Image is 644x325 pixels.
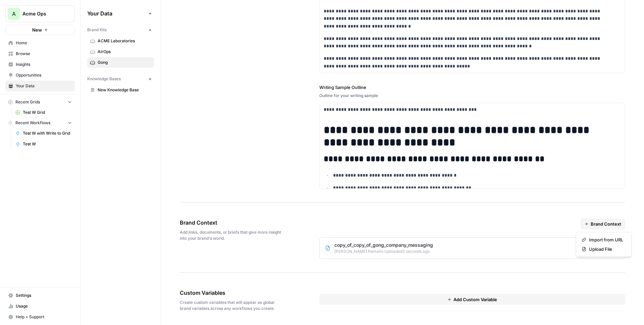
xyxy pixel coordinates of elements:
span: [PERSON_NAME] Ramallo · [334,249,384,254]
div: Outline for your writing sample [319,93,625,99]
span: Gong [98,59,151,65]
button: Brand Context [581,219,625,229]
span: Knowledge Bases [87,76,121,82]
span: Settings [16,292,72,298]
a: ACME Laboratories [87,36,154,46]
a: Gong [87,57,154,68]
a: AirOps [87,46,154,57]
a: New Knowledge Base [87,85,154,95]
span: Test W [23,141,72,147]
span: Your Data [16,83,72,89]
div: Brand Context [576,232,632,257]
button: Recent Workflows [5,118,75,128]
span: Insights [16,61,72,67]
span: Test W Grid [23,109,72,115]
button: Add Custom Variable [319,294,625,305]
span: New Knowledge Base [98,87,151,93]
span: Opportunities [16,72,72,78]
button: Recent Grids [5,97,75,107]
label: Writing Sample Outline [319,84,625,91]
span: Brand Context [591,221,621,227]
span: Add Custom Variable [453,296,497,303]
a: Home [5,38,75,48]
span: Uploaded 2 seconds ago [384,249,430,254]
span: Your Data [87,9,146,17]
span: Import from URL [589,236,623,243]
a: Browse [5,48,75,59]
span: ACME Laboratories [98,38,151,44]
span: Brand Kits [87,27,107,33]
span: Help + Support [16,314,72,320]
span: AirOps [98,49,151,55]
a: Insights [5,59,75,70]
span: Usage [16,303,72,309]
span: Recent Workflows [15,120,50,126]
span: Add links, documents, or briefs that give more insight into your brand's world. [180,229,282,241]
a: Test W with Write to Grid [12,128,75,139]
span: Recent Grids [15,99,40,105]
span: Upload File [589,246,623,252]
span: A [12,10,16,18]
span: Acme Ops [22,10,63,17]
span: Home [16,40,72,46]
span: Test W with Write to Grid [23,130,72,136]
span: Create custom variables that will appear as global brand variables across any workflows you create. [180,299,282,312]
span: Browse [16,51,72,57]
a: Usage [5,301,75,312]
span: Custom Variables [180,289,282,297]
span: New [32,27,42,33]
button: Help + Support [5,312,75,322]
span: Brand Context [180,219,282,227]
a: Test W [12,139,75,149]
a: Settings [5,290,75,301]
a: Test W Grid [12,107,75,118]
a: Opportunities [5,70,75,81]
p: copy_of_copy_of_gong_company_messaging [334,242,433,248]
button: New [5,25,75,35]
button: Workspace: Acme Ops [5,5,75,22]
a: Your Data [5,81,75,91]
